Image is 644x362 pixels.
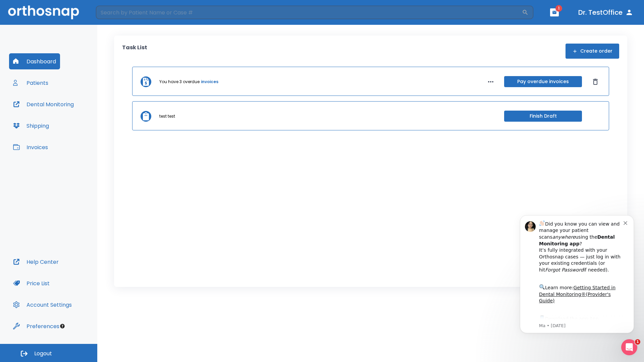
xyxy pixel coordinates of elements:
[9,118,53,134] button: Shipping
[566,44,619,59] button: Create order
[9,297,76,313] button: Account Settings
[590,76,601,87] button: Dismiss
[59,323,65,329] div: Tooltip anchor
[504,76,582,87] button: Pay overdue invoices
[9,275,54,291] button: Price List
[504,111,582,122] button: Finish Draft
[621,339,637,355] iframe: Intercom live chat
[9,53,60,69] button: Dashboard
[201,79,218,85] a: invoices
[8,5,79,19] img: Orthosnap
[635,339,640,345] span: 1
[159,113,175,119] p: test test
[34,350,52,357] span: Logout
[122,44,147,59] p: Task List
[9,318,63,334] button: Preferences
[510,207,644,359] iframe: Intercom notifications message
[9,254,63,270] button: Help Center
[159,79,200,85] p: You have 3 overdue
[555,5,562,12] span: 1
[96,6,522,19] input: Search by Patient Name or Case #
[576,6,636,18] button: Dr. TestOffice
[9,75,52,91] button: Patients
[9,139,52,155] button: Invoices
[9,96,78,112] button: Dental Monitoring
